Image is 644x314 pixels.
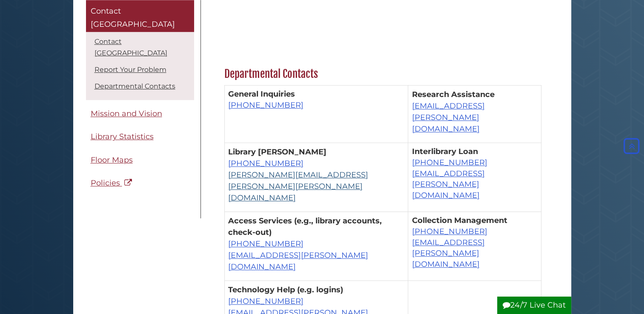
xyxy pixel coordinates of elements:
a: Floor Maps [86,151,194,170]
b: Access Services (e.g., library accounts, check-out) [228,216,382,237]
strong: Interlibrary Loan [412,147,478,156]
a: [PHONE_NUMBER] [228,159,303,168]
strong: Technology Help (e.g. logins) [228,285,343,294]
strong: Collection Management [412,216,507,225]
a: Mission and Vision [86,104,194,123]
a: [PHONE_NUMBER] [228,297,303,306]
a: Library Statistics [86,128,194,147]
a: [EMAIL_ADDRESS][PERSON_NAME][DOMAIN_NAME] [412,101,484,134]
a: [EMAIL_ADDRESS][PERSON_NAME][DOMAIN_NAME] [228,251,368,271]
span: Mission and Vision [91,109,162,118]
a: Departmental Contacts [94,82,175,90]
b: Library [PERSON_NAME] [228,147,326,157]
a: [PHONE_NUMBER] [412,227,487,236]
span: Floor Maps [91,155,133,165]
button: 24/7 Live Chat [497,297,571,314]
a: Policies [86,174,194,193]
span: Policies [91,179,120,188]
strong: General Inquiries [228,89,295,99]
a: Report Your Problem [94,66,166,74]
a: [EMAIL_ADDRESS][PERSON_NAME][DOMAIN_NAME] [412,238,484,269]
a: [EMAIL_ADDRESS][PERSON_NAME][DOMAIN_NAME] [412,169,484,200]
b: Research Assistance [412,90,494,99]
a: [PHONE_NUMBER] [228,100,303,110]
a: [PERSON_NAME][EMAIL_ADDRESS][PERSON_NAME][PERSON_NAME][DOMAIN_NAME] [228,170,368,203]
span: Library Statistics [91,132,154,142]
a: Back to Top [621,142,642,151]
h2: Departmental Contacts [220,67,546,81]
span: Contact [GEOGRAPHIC_DATA] [91,6,175,29]
a: [PHONE_NUMBER] [228,239,303,248]
a: [PHONE_NUMBER] [412,158,487,167]
a: Contact [GEOGRAPHIC_DATA] [94,37,167,57]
